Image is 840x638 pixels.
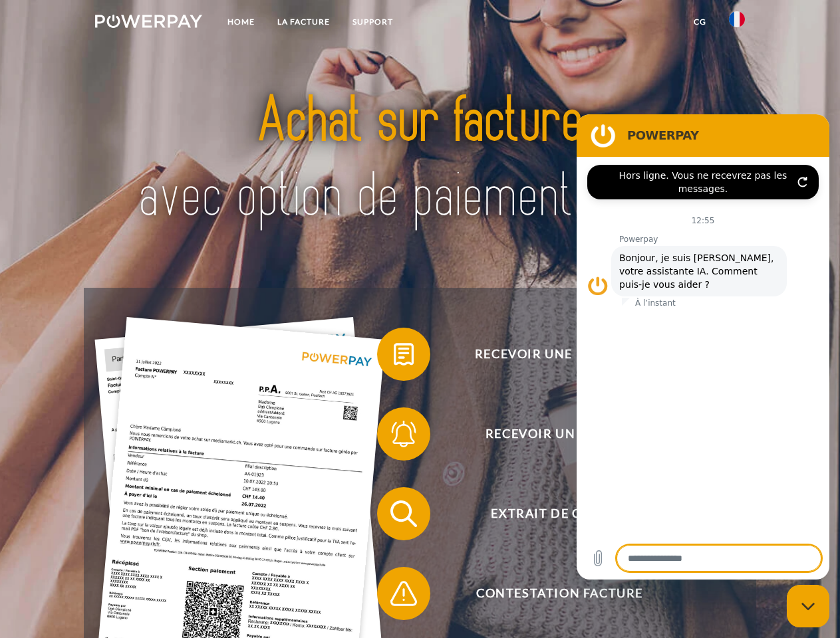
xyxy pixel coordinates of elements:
[387,577,420,610] img: qb_warning.svg
[387,497,420,530] img: qb_search.svg
[387,338,420,371] img: qb_bill.svg
[216,10,266,34] a: Home
[396,487,722,540] span: Extrait de compte
[396,328,722,381] span: Recevoir une facture ?
[682,10,718,34] a: CG
[729,11,745,27] img: fr
[95,15,202,28] img: logo-powerpay-white.svg
[127,64,713,255] img: title-powerpay_fr.svg
[396,407,722,461] span: Recevoir un rappel?
[377,328,723,381] button: Recevoir une facture ?
[266,10,341,34] a: LA FACTURE
[377,487,723,540] button: Extrait de compte
[341,10,404,34] a: Support
[387,417,420,451] img: qb_bell.svg
[377,407,723,461] button: Recevoir un rappel?
[377,567,723,620] button: Contestation Facture
[787,585,829,627] iframe: Bouton de lancement de la fenêtre de messagerie, conversation en cours
[577,114,829,580] iframe: Fenêtre de messagerie
[396,567,722,620] span: Contestation Facture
